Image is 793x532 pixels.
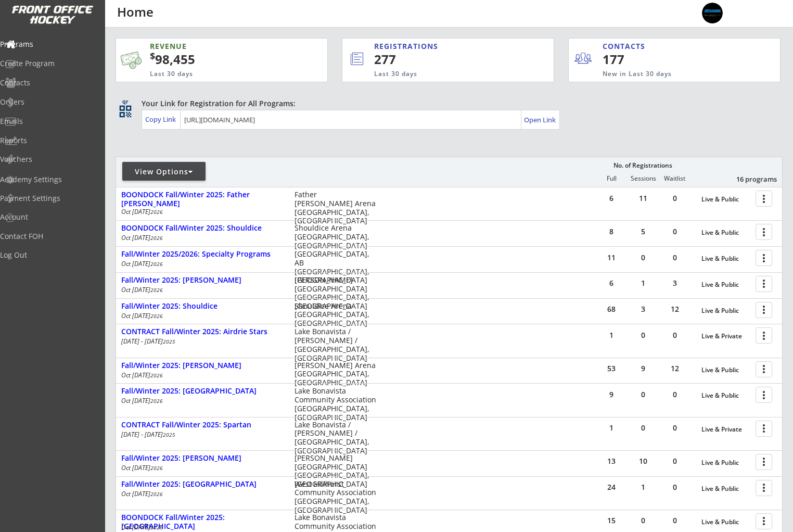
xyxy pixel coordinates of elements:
[150,208,163,216] em: 2026
[295,387,376,422] div: Lake Bonavista Community Association [GEOGRAPHIC_DATA], [GEOGRAPHIC_DATA]
[524,116,557,124] div: Open Link
[659,332,690,339] div: 0
[701,518,750,526] div: Live & Public
[150,490,163,498] em: 2026
[701,196,750,203] div: Live & Public
[374,50,519,68] div: 277
[295,250,376,285] div: [GEOGRAPHIC_DATA], AB [GEOGRAPHIC_DATA], [GEOGRAPHIC_DATA]
[596,484,627,491] div: 24
[374,41,506,52] div: REGISTRATIONS
[150,397,163,404] em: 2026
[118,104,133,119] button: qr_code
[628,365,659,372] div: 9
[596,332,627,339] div: 1
[659,254,690,261] div: 0
[121,372,280,378] div: Oct [DATE]
[596,195,627,202] div: 6
[121,338,280,345] div: [DATE] - [DATE]
[121,235,280,241] div: Oct [DATE]
[121,465,280,471] div: Oct [DATE]
[121,313,280,319] div: Oct [DATE]
[596,228,627,235] div: 8
[659,424,690,432] div: 0
[295,361,376,387] div: [PERSON_NAME] Arena [GEOGRAPHIC_DATA], [GEOGRAPHIC_DATA]
[150,286,163,294] em: 2026
[121,261,280,267] div: Oct [DATE]
[659,175,690,182] div: Waitlist
[628,484,659,491] div: 1
[756,480,772,496] button: more_vert
[163,431,175,438] em: 2025
[596,458,627,465] div: 13
[295,224,376,250] div: Shouldice Arena [GEOGRAPHIC_DATA], [GEOGRAPHIC_DATA]
[756,224,772,240] button: more_vert
[295,327,376,362] div: Lake Bonavista / [PERSON_NAME] / [GEOGRAPHIC_DATA], [GEOGRAPHIC_DATA]
[659,280,690,287] div: 3
[596,306,627,313] div: 68
[121,524,280,530] div: Oct [DATE]
[295,480,376,515] div: West Hillhurst Community Association [GEOGRAPHIC_DATA], [GEOGRAPHIC_DATA]
[122,167,206,177] div: View Options
[659,484,690,491] div: 0
[603,70,732,79] div: New in Last 30 days
[150,464,163,472] em: 2026
[295,421,376,455] div: Lake Bonavista / [PERSON_NAME] / [GEOGRAPHIC_DATA], [GEOGRAPHIC_DATA]
[121,432,280,438] div: [DATE] - [DATE]
[150,49,155,62] sup: $
[121,287,280,293] div: Oct [DATE]
[121,191,284,208] div: BOONDOCK Fall/Winter 2025: Father [PERSON_NAME]
[150,234,163,242] em: 2026
[628,424,659,432] div: 0
[659,365,690,372] div: 12
[596,365,627,372] div: 53
[701,255,750,262] div: Live & Public
[628,306,659,313] div: 3
[596,175,627,182] div: Full
[524,112,557,127] a: Open Link
[121,398,280,404] div: Oct [DATE]
[603,41,650,52] div: CONTACTS
[295,454,376,489] div: [PERSON_NAME][GEOGRAPHIC_DATA] [GEOGRAPHIC_DATA], [GEOGRAPHIC_DATA]
[295,276,376,311] div: [PERSON_NAME][GEOGRAPHIC_DATA] [GEOGRAPHIC_DATA], [GEOGRAPHIC_DATA]
[701,459,750,466] div: Live & Public
[121,209,280,215] div: Oct [DATE]
[756,387,772,403] button: more_vert
[756,276,772,292] button: more_vert
[659,391,690,398] div: 0
[701,426,750,433] div: Live & Private
[121,421,284,429] div: CONTRACT Fall/Winter 2025: Spartan
[163,338,175,345] em: 2025
[603,50,667,68] div: 177
[150,312,163,320] em: 2026
[121,480,284,489] div: Fall/Winter 2025: [GEOGRAPHIC_DATA]
[756,454,772,470] button: more_vert
[756,302,772,318] button: more_vert
[659,458,690,465] div: 0
[150,41,277,52] div: REVENUE
[659,517,690,524] div: 0
[628,228,659,235] div: 5
[295,191,376,225] div: Father [PERSON_NAME] Arena [GEOGRAPHIC_DATA], [GEOGRAPHIC_DATA]
[121,327,284,336] div: CONTRACT Fall/Winter 2025: Airdrie Stars
[659,306,690,313] div: 12
[659,228,690,235] div: 0
[756,361,772,377] button: more_vert
[121,276,284,285] div: Fall/Winter 2025: [PERSON_NAME]
[121,250,284,259] div: Fall/Winter 2025/2026: Specialty Programs
[756,191,772,207] button: more_vert
[119,98,131,105] div: qr
[145,115,178,124] div: Copy Link
[628,280,659,287] div: 1
[150,260,163,268] em: 2026
[628,391,659,398] div: 0
[723,174,777,184] div: 16 programs
[121,224,284,233] div: BOONDOCK Fall/Winter 2025: Shouldice
[701,333,750,340] div: Live & Private
[756,327,772,344] button: more_vert
[596,391,627,398] div: 9
[121,491,280,497] div: Oct [DATE]
[756,250,772,266] button: more_vert
[596,280,627,287] div: 6
[701,485,750,492] div: Live & Public
[701,281,750,288] div: Live & Public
